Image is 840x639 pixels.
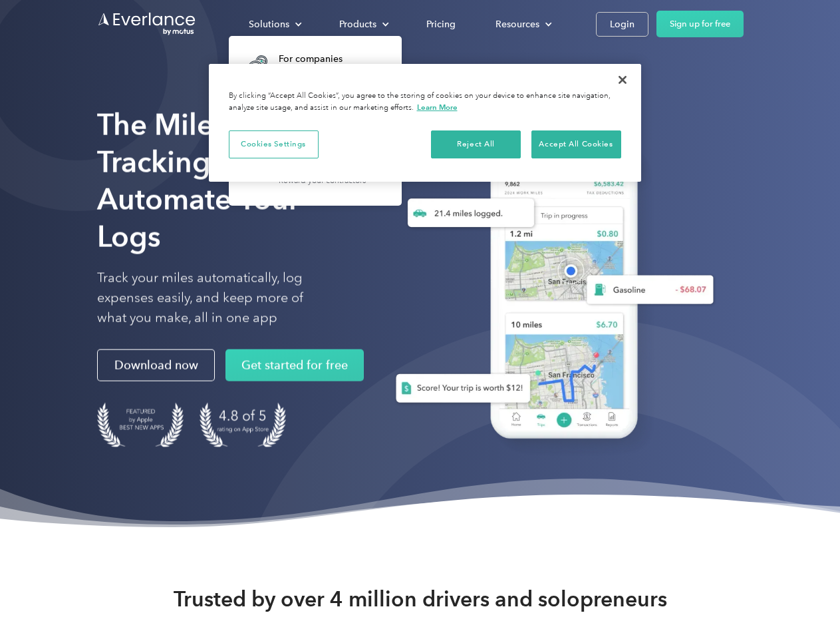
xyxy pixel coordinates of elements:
div: Cookie banner [209,64,641,182]
a: Download now [97,349,215,381]
div: Login [610,16,634,33]
div: Products [339,16,376,33]
a: Pricing [413,13,469,36]
strong: Trusted by over 4 million drivers and solopreneurs [174,586,667,612]
div: Resources [495,16,539,33]
div: Privacy [209,64,641,182]
a: Go to homepage [97,11,197,37]
div: By clicking “Accept All Cookies”, you agree to the storing of cookies on your device to enhance s... [229,91,621,114]
a: Sign up for free [656,11,744,37]
div: Resources [482,13,563,36]
a: More information about your privacy, opens in a new tab [417,103,458,112]
img: 4.9 out of 5 stars on the app store [200,403,286,447]
div: Solutions [235,13,313,36]
button: Reject All [431,130,521,158]
img: Everlance, mileage tracker app, expense tracking app [374,126,724,459]
button: Cookies Settings [229,130,319,158]
button: Accept All Cookies [531,130,621,158]
div: Products [326,13,400,36]
a: Get started for free [225,349,364,381]
img: Badge for Featured by Apple Best New Apps [97,403,184,447]
p: Track your miles automatically, log expenses easily, and keep more of what you make, all in one app [97,268,335,328]
button: Close [608,65,637,95]
div: Pricing [426,16,456,33]
nav: Solutions [229,36,402,206]
div: For companies [279,53,384,66]
a: For companiesEasy vehicle reimbursements [235,44,391,87]
a: Login [596,12,648,37]
div: Solutions [249,16,289,33]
